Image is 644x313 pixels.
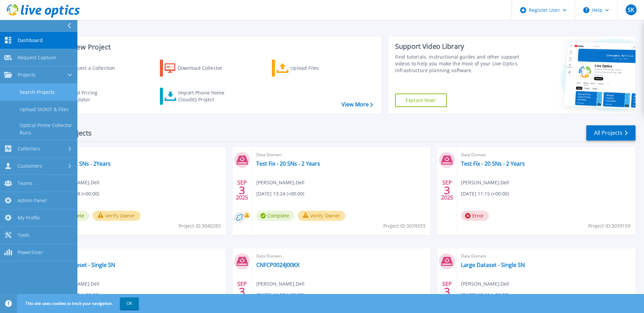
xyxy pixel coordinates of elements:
[256,291,304,299] span: [DATE] 11:07 (+00:00)
[239,289,245,294] span: 3
[48,88,124,105] a: Cloud Pricing Calculator
[342,101,373,108] a: View More
[395,93,447,107] a: Explore Now!
[18,180,33,186] span: Teams
[461,291,509,299] span: [DATE] 10:41 (+00:00)
[51,262,115,268] a: Large Dataset - Single SN
[18,249,43,255] span: PowerSizer
[68,61,122,75] div: Request a Collection
[18,163,42,169] span: Customers
[461,262,525,268] a: Large Dataset - Single SN
[441,279,454,304] div: SEP 2025
[628,7,634,13] span: SK
[19,297,139,310] span: This site uses cookies to track your navigation.
[18,72,36,78] span: Projects
[256,179,305,186] span: [PERSON_NAME] , Dell
[178,89,231,103] div: Import Phone Home CloudIQ Project
[18,197,47,204] span: Admin Panel
[461,179,509,186] span: [PERSON_NAME] , Dell
[18,55,56,61] span: Request Capture
[160,60,236,77] a: Download Collector
[383,222,425,230] span: Project ID: 3039333
[48,60,124,77] a: Request a Collection
[256,252,427,260] span: Data Domain
[48,43,373,51] h3: Start a New Project
[461,252,631,260] span: Data Domain
[256,151,427,159] span: Data Domain
[395,42,521,51] div: Support Video Library
[18,232,30,238] span: Tools
[256,262,299,268] a: CNFCP0024J00KX
[51,252,222,260] span: Data Domain
[461,211,489,221] span: Error
[444,187,450,193] span: 3
[290,61,345,75] div: Upload Files
[67,89,121,103] div: Cloud Pricing Calculator
[236,279,249,304] div: SEP 2025
[256,190,304,197] span: [DATE] 13:24 (+00:00)
[298,211,346,221] button: Verify Owner
[441,178,454,203] div: SEP 2025
[461,151,631,159] span: Data Domain
[179,222,221,230] span: Project ID: 3040283
[120,297,139,310] button: OK
[272,60,348,77] a: Upload Files
[18,215,40,221] span: My Profile
[444,289,450,294] span: 3
[51,151,222,159] span: Data Domain
[51,160,111,167] a: Test Fix - 2 SNs - 2Years
[18,37,43,43] span: Dashboard
[461,160,525,167] a: Test Fix - 20 SNs - 2 Years
[256,211,294,221] span: Complete
[256,280,305,288] span: [PERSON_NAME] , Dell
[461,280,509,288] span: [PERSON_NAME] , Dell
[236,178,249,203] div: SEP 2025
[178,61,232,75] div: Download Collector
[256,160,320,167] a: Test Fix - 20 SNs - 2 Years
[18,146,40,152] span: Collectors
[588,222,630,230] span: Project ID: 3039159
[239,187,245,193] span: 3
[586,125,636,141] a: All Projects
[461,190,509,197] span: [DATE] 11:15 (+00:00)
[93,211,141,221] button: Verify Owner
[395,54,521,74] div: Find tutorials, instructional guides and other support videos to help you make the most of your L...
